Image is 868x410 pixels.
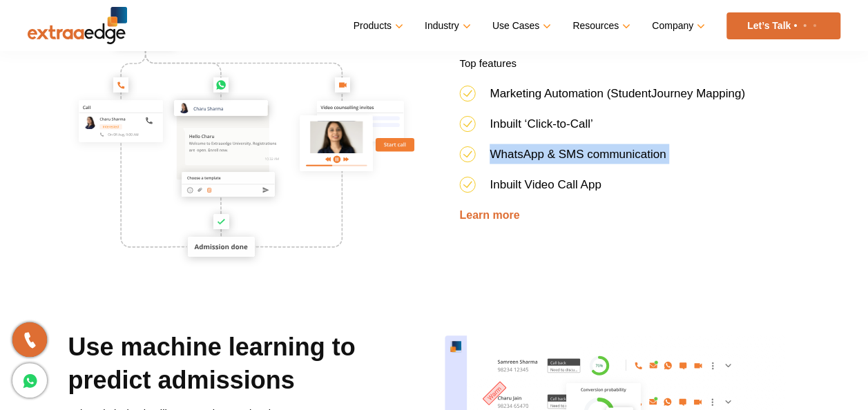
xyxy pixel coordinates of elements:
[490,87,603,100] span: Marketing Automation
[606,87,650,100] span: (Student
[459,114,800,144] li: Inbuilt ‘Click-to-Call’
[459,57,517,69] strong: Top features
[492,16,548,36] a: Use Cases
[459,209,519,221] a: Learn more
[459,144,800,175] li: WhatsApp & SMS communication
[354,16,401,36] a: Products
[425,16,468,36] a: Industry
[572,16,628,36] a: Resources
[651,87,745,100] span: Journey Mapping)
[652,16,702,36] a: Company
[68,331,409,404] h2: Use machine learning to predict admissions
[459,175,800,205] li: Inbuilt Video Call App
[726,12,840,39] a: Let’s Talk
